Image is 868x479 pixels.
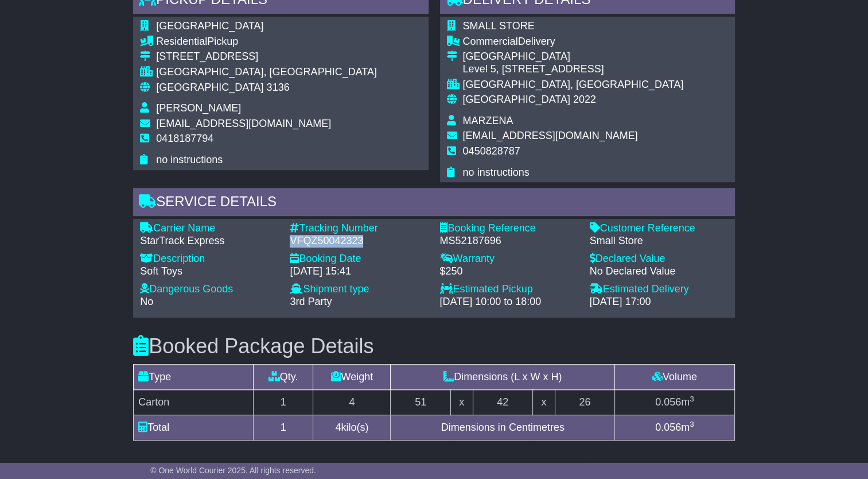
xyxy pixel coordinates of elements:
[439,222,578,235] div: Booking Reference
[655,396,681,408] span: 0.056
[463,79,684,91] div: [GEOGRAPHIC_DATA], [GEOGRAPHIC_DATA]
[590,222,728,235] div: Customer Reference
[140,253,278,265] div: Description
[313,415,391,441] td: kilo(s)
[140,222,278,235] div: Carrier Name
[150,466,316,475] span: © One World Courier 2025. All rights reserved.
[655,422,681,433] span: 0.056
[134,365,254,390] td: Type
[450,390,473,415] td: x
[313,390,391,415] td: 4
[590,296,728,308] div: [DATE] 17:00
[590,235,728,248] div: Small Store
[134,390,254,415] td: Carton
[690,395,694,403] sup: 3
[133,335,735,358] h3: Booked Package Details
[290,283,428,296] div: Shipment type
[391,390,450,415] td: 51
[156,82,263,93] span: [GEOGRAPHIC_DATA]
[253,365,313,390] td: Qty.
[473,390,532,415] td: 42
[463,94,570,105] span: [GEOGRAPHIC_DATA]
[439,283,578,296] div: Estimated Pickup
[391,415,615,441] td: Dimensions in Centimetres
[463,20,535,32] span: SMALL STORE
[555,390,614,415] td: 26
[463,115,513,126] span: MARZENA
[463,63,684,76] div: Level 5, [STREET_ADDRESS]
[156,66,377,79] div: [GEOGRAPHIC_DATA], [GEOGRAPHIC_DATA]
[290,222,428,235] div: Tracking Number
[253,415,313,441] td: 1
[573,94,596,105] span: 2022
[463,51,684,63] div: [GEOGRAPHIC_DATA]
[156,51,377,63] div: [STREET_ADDRESS]
[140,235,278,248] div: StarTrack Express
[290,265,428,278] div: [DATE] 15:41
[156,36,207,47] span: Residential
[313,365,391,390] td: Weight
[439,265,578,278] div: $250
[690,420,694,428] sup: 3
[463,167,530,178] span: no instructions
[253,390,313,415] td: 1
[290,296,332,307] span: 3rd Party
[615,365,735,390] td: Volume
[590,265,728,278] div: No Declared Value
[463,36,684,48] div: Delivery
[439,253,578,265] div: Warranty
[463,36,518,47] span: Commercial
[290,253,428,265] div: Booking Date
[140,283,278,296] div: Dangerous Goods
[335,422,341,433] span: 4
[463,145,520,157] span: 0450828787
[267,82,290,93] span: 3136
[532,390,555,415] td: x
[391,365,615,390] td: Dimensions (L x W x H)
[290,235,428,248] div: VFQZ50042323
[156,133,213,144] span: 0418187794
[134,415,254,441] td: Total
[439,235,578,248] div: MS52187696
[439,296,578,308] div: [DATE] 10:00 to 18:00
[140,296,153,307] span: No
[156,154,223,165] span: no instructions
[156,118,331,129] span: [EMAIL_ADDRESS][DOMAIN_NAME]
[133,188,735,219] div: Service Details
[590,253,728,265] div: Declared Value
[156,36,377,48] div: Pickup
[156,102,241,114] span: [PERSON_NAME]
[140,265,278,278] div: Soft Toys
[463,130,638,141] span: [EMAIL_ADDRESS][DOMAIN_NAME]
[615,390,735,415] td: m
[156,20,263,32] span: [GEOGRAPHIC_DATA]
[615,415,735,441] td: m
[590,283,728,296] div: Estimated Delivery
